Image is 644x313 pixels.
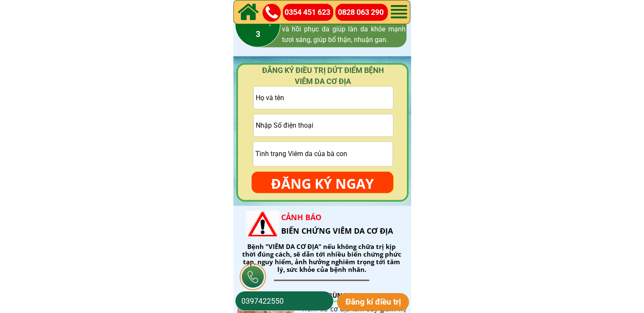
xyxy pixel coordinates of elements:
a: 0828 063 290 [338,6,388,19]
h3: GIAI ĐOẠN 3 [216,15,301,41]
input: Vui lòng nhập ĐÚNG SỐ ĐIỆN THOẠI [254,114,393,136]
input: Tình trạng Viêm da của bà con [253,142,392,166]
div: Bệnh "VIÊM DA CƠ ĐỊA" nếu không chữa trị kịp thời đúng cách, sẽ dẫn tới nhiều biến chứng phức tạp... [240,243,403,273]
p: ĐĂNG KÝ NGAY [252,171,393,196]
a: 0354 451 623 [285,6,334,19]
input: Số điện thoại [239,291,329,310]
input: Họ và tên [254,87,393,109]
h2: BIẾN CHỨNG VIÊM DA CƠ ĐỊA [275,209,413,239]
span: CẢNH BÁO [275,211,319,222]
span: Nâng cao hệ miễn dịch, tăng độ đàn hồi và hồi phục da giúp làn da khỏe mạnh tươi sáng, giúp bổ th... [282,14,406,44]
p: Đăng kí điều trị [337,293,409,311]
h4: ĐĂNG KÝ ĐIỀU TRỊ DỨT ĐIỂM BỆNH VIÊM DA CƠ ĐỊA [250,65,396,86]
